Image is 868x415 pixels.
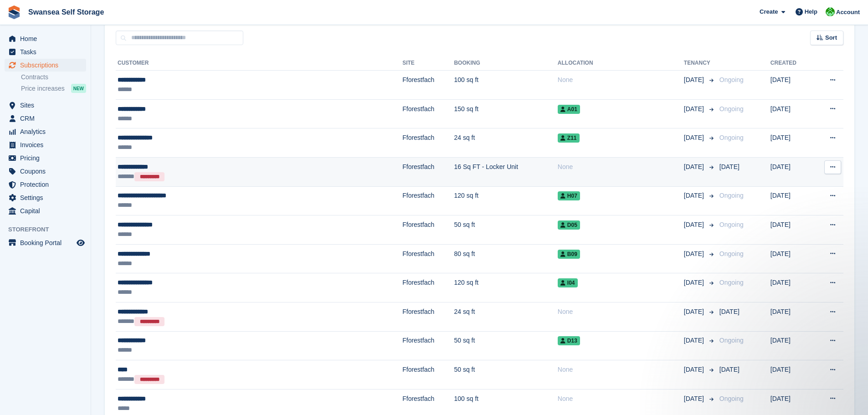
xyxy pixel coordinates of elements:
[75,237,86,248] a: Preview store
[558,278,578,287] span: I04
[558,250,580,259] span: B09
[454,186,557,215] td: 120 sq ft
[5,236,86,249] a: menu
[558,56,684,71] th: Allocation
[558,220,580,230] span: D05
[454,331,557,360] td: 50 sq ft
[454,157,557,186] td: 16 Sq FT - Locker Unit
[5,32,86,45] a: menu
[402,273,454,302] td: Fforestfach
[684,365,706,374] span: [DATE]
[402,331,454,360] td: Fforestfach
[684,394,706,404] span: [DATE]
[20,165,75,178] span: Coupons
[770,244,812,273] td: [DATE]
[826,7,835,16] img: Andrew Robbins
[558,162,684,172] div: None
[21,84,65,93] span: Price increases
[454,56,557,71] th: Booking
[454,360,557,389] td: 50 sq ft
[760,7,778,16] span: Create
[770,273,812,302] td: [DATE]
[770,71,812,100] td: [DATE]
[402,128,454,158] td: Fforestfach
[7,5,21,19] img: stora-icon-8386f47178a22dfd0bd8f6a31ec36ba5ce8667c1dd55bd0f319d3a0aa187defe.svg
[770,56,812,71] th: Created
[20,152,75,164] span: Pricing
[402,157,454,186] td: Fforestfach
[20,138,75,151] span: Invoices
[5,112,86,125] a: menu
[402,302,454,331] td: Fforestfach
[20,191,75,204] span: Settings
[5,138,86,151] a: menu
[454,99,557,128] td: 150 sq ft
[5,205,86,217] a: menu
[20,59,75,72] span: Subscriptions
[825,33,837,42] span: Sort
[20,46,75,58] span: Tasks
[25,5,108,20] a: Swansea Self Storage
[558,394,684,404] div: None
[20,236,75,249] span: Booking Portal
[719,221,744,228] span: Ongoing
[770,215,812,245] td: [DATE]
[770,99,812,128] td: [DATE]
[5,125,86,138] a: menu
[558,75,684,85] div: None
[402,186,454,215] td: Fforestfach
[558,336,580,345] span: D13
[684,336,706,345] span: [DATE]
[719,395,744,402] span: Ongoing
[770,186,812,215] td: [DATE]
[5,46,86,58] a: menu
[5,178,86,191] a: menu
[719,366,740,373] span: [DATE]
[684,56,716,71] th: Tenancy
[719,192,744,199] span: Ongoing
[770,331,812,360] td: [DATE]
[558,105,580,114] span: A01
[402,215,454,245] td: Fforestfach
[5,152,86,164] a: menu
[719,250,744,257] span: Ongoing
[454,128,557,158] td: 24 sq ft
[402,71,454,100] td: Fforestfach
[454,71,557,100] td: 100 sq ft
[684,104,706,114] span: [DATE]
[20,178,75,191] span: Protection
[402,99,454,128] td: Fforestfach
[116,56,402,71] th: Customer
[684,220,706,230] span: [DATE]
[805,7,817,16] span: Help
[719,279,744,286] span: Ongoing
[5,99,86,112] a: menu
[558,365,684,374] div: None
[719,337,744,344] span: Ongoing
[836,8,860,17] span: Account
[454,302,557,331] td: 24 sq ft
[684,307,706,317] span: [DATE]
[684,75,706,85] span: [DATE]
[558,307,684,317] div: None
[770,157,812,186] td: [DATE]
[20,32,75,45] span: Home
[770,360,812,389] td: [DATE]
[402,360,454,389] td: Fforestfach
[20,205,75,217] span: Capital
[21,73,86,82] a: Contracts
[20,112,75,125] span: CRM
[20,125,75,138] span: Analytics
[454,244,557,273] td: 80 sq ft
[770,302,812,331] td: [DATE]
[558,133,580,143] span: Z11
[5,191,86,204] a: menu
[719,76,744,83] span: Ongoing
[684,249,706,259] span: [DATE]
[684,162,706,172] span: [DATE]
[8,225,91,234] span: Storefront
[719,105,744,113] span: Ongoing
[20,99,75,112] span: Sites
[454,273,557,302] td: 120 sq ft
[5,59,86,72] a: menu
